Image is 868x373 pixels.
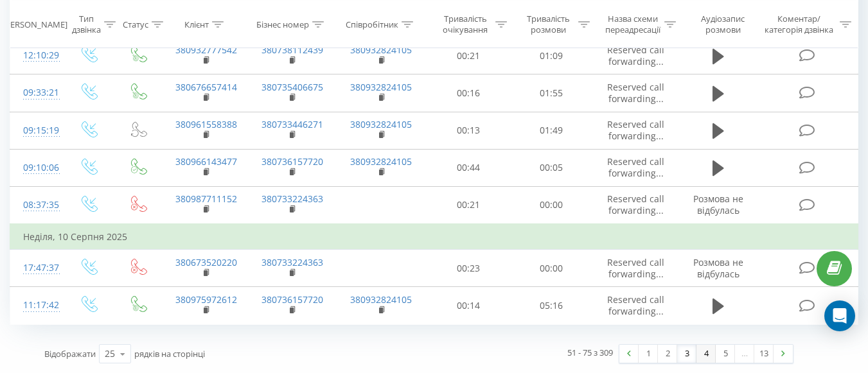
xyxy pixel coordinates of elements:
div: Статус [123,19,148,30]
div: 09:10:06 [23,155,50,180]
div: 17:47:37 [23,256,50,281]
td: 00:05 [510,149,593,186]
div: 09:15:19 [23,118,50,143]
td: 01:55 [510,74,593,112]
span: Reserved call forwarding... [607,155,664,179]
div: 09:33:21 [23,80,50,105]
a: 380673520220 [175,256,237,268]
div: Тривалість очікування [439,13,492,35]
a: 380932824105 [350,155,412,168]
div: Аудіозапис розмови [691,13,756,35]
td: 00:16 [427,74,510,112]
a: 5 [716,345,735,363]
a: 380961558388 [175,118,237,130]
div: 11:17:42 [23,293,50,318]
div: … [735,345,754,363]
td: 00:14 [427,287,510,324]
span: Розмова не відбулась [693,256,743,280]
span: Reserved call forwarding... [607,256,664,280]
div: 51 - 75 з 309 [567,346,613,359]
td: Неділя, 10 Серпня 2025 [10,224,858,250]
a: 380966143477 [175,155,237,168]
td: 00:23 [427,250,510,287]
td: 00:44 [427,149,510,186]
span: рядків на сторінці [134,348,205,360]
td: 00:21 [427,37,510,74]
a: 380738112439 [261,44,323,56]
a: 3 [677,345,696,363]
a: 380932777542 [175,44,237,56]
a: 1 [639,345,658,363]
span: Reserved call forwarding... [607,193,664,216]
a: 380676657414 [175,81,237,93]
a: 13 [754,345,774,363]
a: 380932824105 [350,293,412,306]
div: Тривалість розмови [522,13,575,35]
div: Бізнес номер [256,19,309,30]
div: Open Intercom Messenger [824,300,855,331]
a: 380736157720 [261,155,323,168]
span: Reserved call forwarding... [607,44,664,67]
div: 12:10:29 [23,43,50,68]
td: 00:21 [427,186,510,224]
div: 25 [105,347,115,360]
span: Відображати [44,348,96,360]
td: 01:49 [510,112,593,149]
div: Клієнт [184,19,209,30]
a: 380736157720 [261,293,323,306]
div: [PERSON_NAME] [3,19,67,30]
div: Назва схеми переадресації [605,13,661,35]
span: Reserved call forwarding... [607,118,664,142]
a: 380733224363 [261,256,323,268]
div: Співробітник [346,19,398,30]
td: 01:09 [510,37,593,74]
a: 380735406675 [261,81,323,93]
a: 380733224363 [261,193,323,205]
span: Розмова не відбулась [693,193,743,216]
td: 00:00 [510,250,593,287]
a: 380932824105 [350,118,412,130]
a: 380733446271 [261,118,323,130]
span: Reserved call forwarding... [607,293,664,317]
td: 05:16 [510,287,593,324]
div: Тип дзвінка [72,13,101,35]
a: 380932824105 [350,44,412,56]
a: 380932824105 [350,81,412,93]
td: 00:13 [427,112,510,149]
a: 4 [696,345,716,363]
a: 2 [658,345,677,363]
a: 380987711152 [175,193,237,205]
a: 380975972612 [175,293,237,306]
div: 08:37:35 [23,193,50,218]
div: Коментар/категорія дзвінка [761,13,837,35]
td: 00:00 [510,186,593,224]
span: Reserved call forwarding... [607,81,664,105]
